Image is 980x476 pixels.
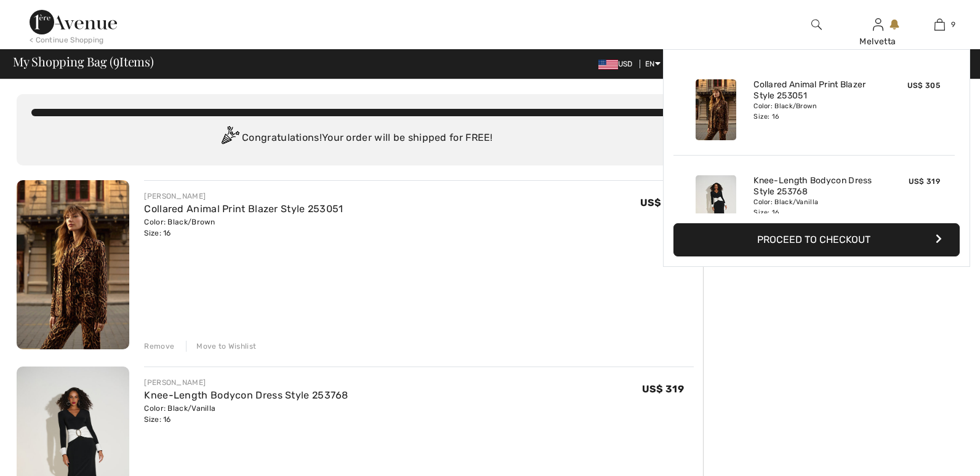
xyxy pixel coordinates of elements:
div: [PERSON_NAME] [144,191,343,202]
img: Congratulation2.svg [217,126,242,151]
div: Congratulations! Your order will be shipped for FREE! [31,126,679,151]
div: Move to Wishlist [186,341,256,352]
span: US$ 305 [907,81,940,90]
span: USD [598,60,638,68]
a: Collared Animal Print Blazer Style 253051 [144,203,343,215]
div: Remove [144,341,174,352]
img: 1ère Avenue [30,10,117,34]
div: Color: Black/Vanilla Size: 16 [144,403,348,425]
a: Sign In [873,18,883,30]
a: 9 [909,17,970,32]
img: Collared Animal Print Blazer Style 253051 [17,180,129,349]
img: My Bag [934,17,945,32]
img: Knee-Length Bodycon Dress Style 253768 [696,175,736,236]
span: US$ 319 [642,383,684,395]
span: My Shopping Bag ( Items) [13,55,154,68]
button: Proceed to Checkout [673,223,960,256]
img: My Info [873,17,883,32]
span: 9 [113,52,119,68]
span: 9 [951,19,955,30]
img: US Dollar [598,60,618,69]
a: Knee-Length Bodycon Dress Style 253768 [753,175,875,197]
img: search the website [811,17,822,32]
div: [PERSON_NAME] [144,377,348,388]
div: Color: Black/Brown Size: 16 [753,101,875,121]
a: Collared Animal Print Blazer Style 253051 [753,79,875,101]
div: < Continue Shopping [30,34,104,46]
div: Color: Black/Vanilla Size: 16 [753,197,875,217]
img: Collared Animal Print Blazer Style 253051 [696,79,736,140]
a: Knee-Length Bodycon Dress Style 253768 [144,389,348,401]
span: EN [645,60,661,68]
span: US$ 319 [909,177,940,186]
span: US$ 305 [640,197,684,208]
div: Melvetta [848,35,908,48]
div: Color: Black/Brown Size: 16 [144,216,343,239]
